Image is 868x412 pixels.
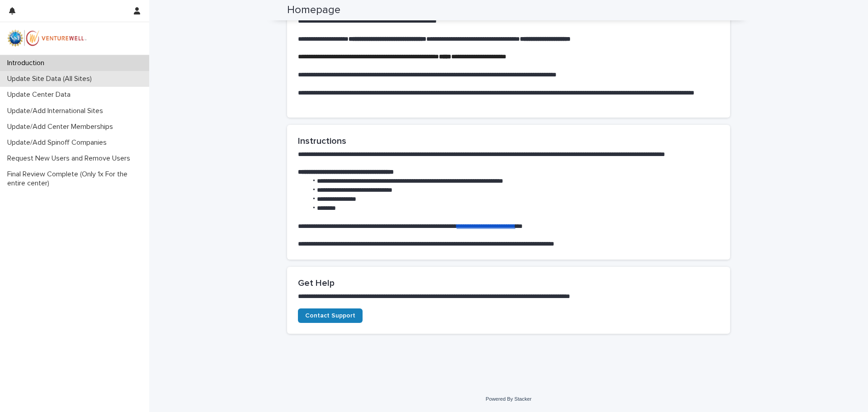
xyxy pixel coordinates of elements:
[4,138,114,147] p: Update/Add Spinoff Companies
[287,4,340,17] h2: Homepage
[4,90,78,99] p: Update Center Data
[305,313,355,319] span: Contact Support
[4,75,99,83] p: Update Site Data (All Sites)
[298,278,719,289] h2: Get Help
[4,170,149,187] p: Final Review Complete (Only 1x For the entire center)
[298,308,363,323] a: Contact Support
[4,107,110,115] p: Update/Add International Sites
[4,154,137,163] p: Request New Users and Remove Users
[298,136,719,147] h2: Instructions
[486,396,531,402] a: Powered By Stacker
[4,59,52,67] p: Introduction
[7,29,87,47] img: mWhVGmOKROS2pZaMU8FQ
[4,123,120,131] p: Update/Add Center Memberships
